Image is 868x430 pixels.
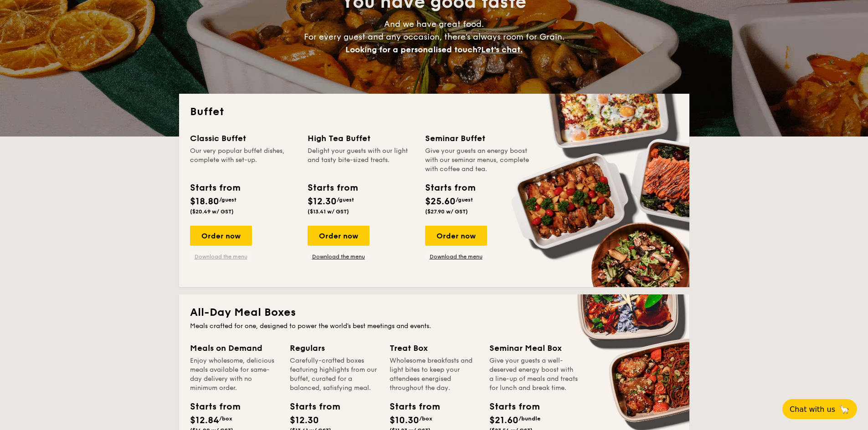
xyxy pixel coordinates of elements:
div: Regulars [290,342,379,354]
a: Download the menu [308,253,370,260]
a: Download the menu [190,253,252,260]
h2: All-Day Meal Boxes [190,305,678,320]
a: Download the menu [425,253,487,260]
span: $10.30 [390,415,419,426]
span: Let's chat. [481,45,523,55]
h2: Buffet [190,105,678,119]
div: Starts from [308,181,357,195]
span: /bundle [519,415,540,422]
div: Give your guests a well-deserved energy boost with a line-up of meals and treats for lunch and br... [489,356,578,393]
div: Carefully-crafted boxes featuring highlights from our buffet, curated for a balanced, satisfying ... [290,356,379,393]
div: Delight your guests with our light and tasty bite-sized treats. [308,147,414,174]
div: Starts from [425,181,475,195]
div: Starts from [190,400,231,414]
span: 🦙 [839,404,850,415]
div: Treat Box [390,342,478,354]
span: $12.30 [290,415,319,426]
div: Seminar Meal Box [489,342,578,354]
div: Starts from [489,400,530,414]
div: Wholesome breakfasts and light bites to keep your attendees energised throughout the day. [390,356,478,393]
div: Seminar Buffet [425,132,532,145]
button: Chat with us🦙 [782,399,857,419]
div: Our very popular buffet dishes, complete with set-up. [190,147,297,174]
span: /box [219,415,232,422]
span: /guest [456,197,473,203]
div: Order now [425,226,487,246]
div: Give your guests an energy boost with our seminar menus, complete with coffee and tea. [425,147,532,174]
div: Meals on Demand [190,342,279,354]
span: $12.84 [190,415,219,426]
div: Starts from [290,400,331,414]
div: Starts from [390,400,431,414]
div: Enjoy wholesome, delicious meals available for same-day delivery with no minimum order. [190,356,279,393]
span: ($27.90 w/ GST) [425,208,468,215]
span: ($20.49 w/ GST) [190,208,234,215]
span: $18.80 [190,196,219,207]
span: $12.30 [308,196,337,207]
div: Classic Buffet [190,132,297,145]
span: ($13.41 w/ GST) [308,208,349,215]
div: Meals crafted for one, designed to power the world's best meetings and events. [190,322,678,331]
div: High Tea Buffet [308,132,414,145]
span: Looking for a personalised touch? [345,45,481,55]
span: /box [419,415,432,422]
span: $21.60 [489,415,519,426]
span: /guest [219,197,236,203]
span: Chat with us [790,405,835,414]
div: Starts from [190,181,240,195]
div: Order now [308,226,370,246]
span: And we have great food. For every guest and any occasion, there’s always room for Grain. [304,19,565,55]
span: /guest [337,197,354,203]
div: Order now [190,226,252,246]
span: $25.60 [425,196,456,207]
